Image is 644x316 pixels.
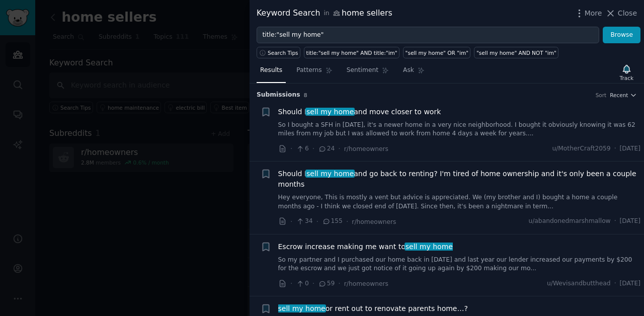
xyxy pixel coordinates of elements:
[574,8,602,19] button: More
[318,279,335,288] span: 59
[344,280,388,287] span: r/homeowners
[290,143,292,154] span: ·
[278,107,441,117] a: Should Isell my homeand move closer to work
[296,66,321,75] span: Patterns
[547,279,611,288] span: u/Wevisandbutthead
[278,303,468,314] a: sell my homeor rent out to renovate parents home…?
[296,279,308,288] span: 0
[338,278,340,289] span: ·
[620,279,640,288] span: [DATE]
[316,216,318,227] span: ·
[257,62,286,83] a: Results
[528,217,610,226] span: u/abandonedmarshmallow
[304,47,399,58] a: title:"sell my home" AND title:"im"
[322,217,343,226] span: 155
[324,9,329,18] span: in
[474,47,558,58] a: "sell my home" AND NOT "im"
[257,27,599,44] input: Try a keyword related to your business
[610,92,628,99] span: Recent
[618,8,637,19] span: Close
[305,108,355,116] span: sell my home
[296,217,312,226] span: 34
[318,144,335,153] span: 24
[304,92,307,98] span: 8
[305,170,355,178] span: sell my home
[268,49,298,56] span: Search Tips
[406,49,468,56] div: "sell my home" OR "im"
[338,143,340,154] span: ·
[278,242,453,252] a: Escrow increase making me want tosell my home
[257,91,300,100] span: Submission s
[596,92,607,99] div: Sort
[306,49,397,56] div: title:"sell my home" AND title:"im"
[278,303,468,314] span: or rent out to renovate parents home…?
[278,121,641,138] a: So I bought a SFH in [DATE], it's a newer home in a very nice neighborhood. I bought it obviously...
[278,107,441,117] span: Should I and move closer to work
[278,193,641,211] a: Hey everyone, This is mostly a vent but advice is appreciated. We (my brother and I) bought a hom...
[620,144,640,153] span: [DATE]
[620,217,640,226] span: [DATE]
[610,92,637,99] button: Recent
[620,74,633,82] div: Track
[403,66,414,75] span: Ask
[614,144,616,153] span: ·
[344,145,388,152] span: r/homeowners
[278,242,453,252] span: Escrow increase making me want to
[476,49,556,56] div: "sell my home" AND NOT "im"
[312,143,314,154] span: ·
[278,256,641,273] a: So my partner and I purchased our home back in [DATE] and last year our lender increased our paym...
[343,62,392,83] a: Sentiment
[290,278,292,289] span: ·
[585,8,602,19] span: More
[278,169,641,190] span: Should I and go back to renting? I'm tired of home ownership and it's only been a couple months
[277,304,327,312] span: sell my home
[257,7,392,20] div: Keyword Search home sellers
[614,217,616,226] span: ·
[290,216,292,227] span: ·
[614,279,616,288] span: ·
[260,66,282,75] span: Results
[616,62,637,83] button: Track
[403,47,470,58] a: "sell my home" OR "im"
[257,47,300,58] button: Search Tips
[405,243,454,251] span: sell my home
[605,8,637,19] button: Close
[352,218,396,225] span: r/homeowners
[278,169,641,190] a: Should Isell my homeand go back to renting? I'm tired of home ownership and it's only been a coup...
[399,62,428,83] a: Ask
[347,66,378,75] span: Sentiment
[312,278,314,289] span: ·
[603,27,640,44] button: Browse
[346,216,348,227] span: ·
[293,62,336,83] a: Patterns
[296,144,308,153] span: 6
[552,144,610,153] span: u/MotherCraft2059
